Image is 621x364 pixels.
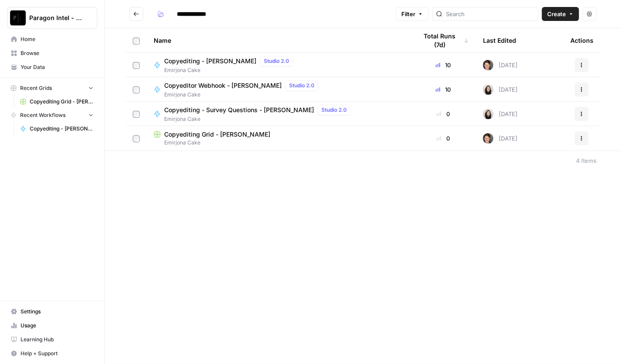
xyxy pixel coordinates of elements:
[483,109,517,119] div: [DATE]
[16,122,97,136] a: Copyediting - [PERSON_NAME]
[21,350,93,357] span: Help + Support
[154,56,404,74] a: Copyediting - [PERSON_NAME]Studio 2.0Emirjona Cake
[7,60,97,74] a: Your Data
[21,336,93,343] span: Learning Hub
[417,134,469,143] div: 0
[164,57,256,65] span: Copyediting - [PERSON_NAME]
[483,109,493,119] img: t5ef5oef8zpw1w4g2xghobes91mw
[20,111,66,119] span: Recent Workflows
[483,60,517,70] div: [DATE]
[7,82,97,95] button: Recent Grids
[289,82,314,89] span: Studio 2.0
[576,156,597,165] div: 4 Items
[21,322,93,330] span: Usage
[264,57,289,65] span: Studio 2.0
[154,139,404,147] span: Emirjona Cake
[542,7,579,21] button: Create
[483,84,493,95] img: t5ef5oef8zpw1w4g2xghobes91mw
[417,61,469,69] div: 10
[7,32,97,46] a: Home
[129,7,143,21] button: Go back
[164,106,314,114] span: Copyediting - Survey Questions - [PERSON_NAME]
[16,95,97,109] a: Copyediting Grid - [PERSON_NAME]
[164,130,270,139] span: Copyediting Grid - [PERSON_NAME]
[401,10,415,18] span: Filter
[29,14,82,22] span: Paragon Intel - Copyediting
[164,115,354,123] span: Emirjona Cake
[7,305,97,319] a: Settings
[7,7,97,29] button: Workspace: Paragon Intel - Copyediting
[21,63,93,71] span: Your Data
[21,49,93,57] span: Browse
[30,125,93,133] span: Copyediting - [PERSON_NAME]
[20,84,52,92] span: Recent Grids
[396,7,429,21] button: Filter
[7,46,97,60] a: Browse
[417,85,469,94] div: 10
[21,308,93,316] span: Settings
[164,66,297,74] span: Emirjona Cake
[446,10,535,18] input: Search
[483,60,493,70] img: qw00ik6ez51o8uf7vgx83yxyzow9
[7,319,97,333] a: Usage
[154,80,404,99] a: Copyeditor Webhook - [PERSON_NAME]Studio 2.0Emirjona Cake
[321,106,347,114] span: Studio 2.0
[547,10,566,18] span: Create
[7,109,97,122] button: Recent Workflows
[483,133,517,144] div: [DATE]
[7,347,97,361] button: Help + Support
[570,28,593,52] div: Actions
[154,105,404,123] a: Copyediting - Survey Questions - [PERSON_NAME]Studio 2.0Emirjona Cake
[154,130,404,147] a: Copyediting Grid - [PERSON_NAME]Emirjona Cake
[10,10,26,26] img: Paragon Intel - Copyediting Logo
[164,81,282,90] span: Copyeditor Webhook - [PERSON_NAME]
[154,28,404,52] div: Name
[164,91,322,99] span: Emirjona Cake
[417,28,469,52] div: Total Runs (7d)
[483,84,517,95] div: [DATE]
[483,133,493,144] img: qw00ik6ez51o8uf7vgx83yxyzow9
[21,35,93,43] span: Home
[7,333,97,347] a: Learning Hub
[483,28,516,52] div: Last Edited
[30,98,93,106] span: Copyediting Grid - [PERSON_NAME]
[417,110,469,118] div: 0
